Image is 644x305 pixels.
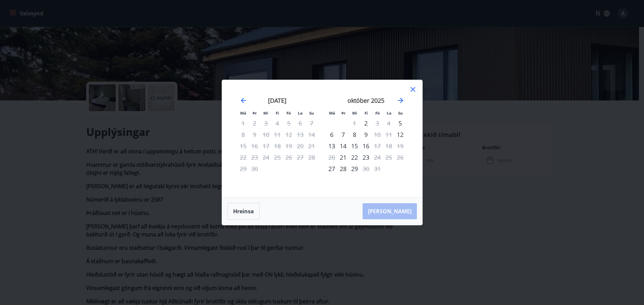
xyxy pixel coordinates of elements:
div: Aðeins útritun í boði [360,163,372,174]
td: Not available. laugardagur, 20. september 2025 [294,140,306,152]
div: 13 [326,140,337,152]
td: Not available. þriðjudagur, 30. september 2025 [249,163,260,174]
td: Not available. fimmtudagur, 25. september 2025 [272,152,283,163]
small: Fö [375,110,380,116]
td: Not available. mánudagur, 29. september 2025 [237,163,249,174]
td: Not available. mánudagur, 22. september 2025 [237,152,249,163]
small: Su [398,110,403,116]
div: Aðeins innritun í boði [337,152,349,163]
td: Not available. laugardagur, 11. október 2025 [383,129,394,140]
td: Not available. sunnudagur, 7. september 2025 [306,118,317,129]
small: Þr [253,110,257,116]
td: Choose fimmtudagur, 16. október 2025 as your check-in date. It’s available. [360,140,372,152]
td: Not available. miðvikudagur, 3. september 2025 [260,118,272,129]
td: Not available. fimmtudagur, 30. október 2025 [360,163,372,174]
td: Not available. sunnudagur, 21. september 2025 [306,140,317,152]
td: Not available. miðvikudagur, 17. september 2025 [260,140,272,152]
td: Choose sunnudagur, 12. október 2025 as your check-in date. It’s available. [394,129,406,140]
div: Aðeins innritun í boði [326,163,337,174]
td: Not available. laugardagur, 25. október 2025 [383,152,394,163]
td: Not available. sunnudagur, 28. september 2025 [306,152,317,163]
td: Choose mánudagur, 27. október 2025 as your check-in date. It’s available. [326,163,337,174]
small: Má [240,110,246,116]
td: Not available. sunnudagur, 19. október 2025 [394,140,406,152]
td: Not available. laugardagur, 18. október 2025 [383,140,394,152]
td: Not available. miðvikudagur, 10. september 2025 [260,129,272,140]
div: Aðeins innritun í boði [394,129,406,140]
div: 6 [326,129,337,140]
div: Move forward to switch to the next month. [396,96,405,104]
td: Choose fimmtudagur, 23. október 2025 as your check-in date. It’s available. [360,152,372,163]
div: Calendar [230,88,414,189]
td: Not available. fimmtudagur, 18. september 2025 [272,140,283,152]
div: Aðeins útritun í boði [372,140,383,152]
td: Choose miðvikudagur, 29. október 2025 as your check-in date. It’s available. [349,163,360,174]
div: 16 [360,140,372,152]
td: Not available. föstudagur, 10. október 2025 [372,129,383,140]
div: 7 [337,129,349,140]
td: Choose miðvikudagur, 15. október 2025 as your check-in date. It’s available. [349,140,360,152]
td: Not available. laugardagur, 4. október 2025 [383,118,394,129]
td: Choose miðvikudagur, 22. október 2025 as your check-in date. It’s available. [349,152,360,163]
td: Not available. laugardagur, 13. september 2025 [294,129,306,140]
td: Not available. föstudagur, 26. september 2025 [283,152,294,163]
div: Aðeins innritun í boði [394,118,406,129]
td: Not available. sunnudagur, 14. september 2025 [306,129,317,140]
div: Aðeins innritun í boði [360,118,372,129]
td: Choose þriðjudagur, 28. október 2025 as your check-in date. It’s available. [337,163,349,174]
td: Not available. þriðjudagur, 9. september 2025 [249,129,260,140]
td: Not available. miðvikudagur, 24. september 2025 [260,152,272,163]
div: Aðeins útritun í boði [372,118,383,129]
td: Not available. föstudagur, 5. september 2025 [283,118,294,129]
td: Not available. föstudagur, 19. september 2025 [283,140,294,152]
td: Not available. laugardagur, 27. september 2025 [294,152,306,163]
small: Fi [276,110,279,116]
small: Fi [365,110,368,116]
td: Choose mánudagur, 13. október 2025 as your check-in date. It’s available. [326,140,337,152]
small: Su [309,110,314,116]
div: 22 [349,152,360,163]
div: 9 [360,129,372,140]
td: Not available. föstudagur, 24. október 2025 [372,152,383,163]
div: 14 [337,140,349,152]
td: Not available. föstudagur, 3. október 2025 [372,118,383,129]
td: Choose sunnudagur, 5. október 2025 as your check-in date. It’s available. [394,118,406,129]
small: La [298,110,303,116]
td: Choose fimmtudagur, 2. október 2025 as your check-in date. It’s available. [360,118,372,129]
td: Choose þriðjudagur, 7. október 2025 as your check-in date. It’s available. [337,129,349,140]
td: Choose miðvikudagur, 8. október 2025 as your check-in date. It’s available. [349,129,360,140]
div: 8 [349,129,360,140]
td: Not available. föstudagur, 12. september 2025 [283,129,294,140]
td: Not available. fimmtudagur, 11. september 2025 [272,129,283,140]
small: Mi [352,110,357,116]
div: 29 [349,163,360,174]
td: Not available. mánudagur, 1. september 2025 [237,118,249,129]
td: Not available. laugardagur, 6. september 2025 [294,118,306,129]
button: Hreinsa [227,203,260,220]
div: 23 [360,152,372,163]
td: Choose þriðjudagur, 21. október 2025 as your check-in date. It’s available. [337,152,349,163]
td: Choose þriðjudagur, 14. október 2025 as your check-in date. It’s available. [337,140,349,152]
strong: [DATE] [268,96,286,104]
div: 15 [349,140,360,152]
td: Not available. þriðjudagur, 2. september 2025 [249,118,260,129]
td: Not available. fimmtudagur, 4. september 2025 [272,118,283,129]
td: Not available. þriðjudagur, 16. september 2025 [249,140,260,152]
small: Má [329,110,335,116]
td: Not available. mánudagur, 8. september 2025 [237,129,249,140]
td: Choose fimmtudagur, 9. október 2025 as your check-in date. It’s available. [360,129,372,140]
small: Þr [341,110,345,116]
div: 28 [337,163,349,174]
div: Move backward to switch to the previous month. [239,96,248,104]
small: Fö [286,110,291,116]
strong: október 2025 [347,96,384,104]
td: Not available. þriðjudagur, 23. september 2025 [249,152,260,163]
td: Not available. miðvikudagur, 1. október 2025 [349,118,360,129]
td: Choose mánudagur, 6. október 2025 as your check-in date. It’s available. [326,129,337,140]
div: Aðeins útritun í boði [372,129,383,140]
div: Aðeins útritun í boði [372,152,383,163]
small: La [387,110,391,116]
td: Not available. föstudagur, 31. október 2025 [372,163,383,174]
td: Not available. föstudagur, 17. október 2025 [372,140,383,152]
td: Not available. sunnudagur, 26. október 2025 [394,152,406,163]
